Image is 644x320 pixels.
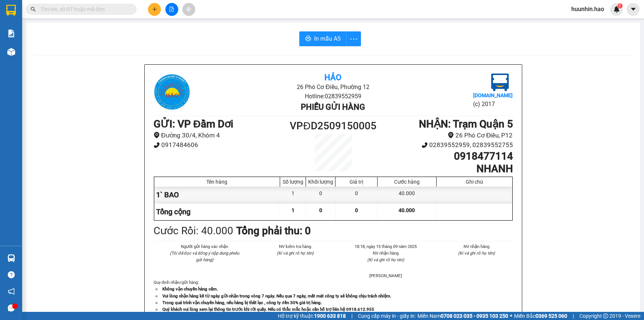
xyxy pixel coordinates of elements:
span: message [8,304,15,312]
li: 0917484606 [154,140,288,150]
input: Tìm tên, số ĐT hoặc mã đơn [41,5,128,13]
span: notification [8,288,15,295]
div: Ghi chú [438,179,510,185]
span: huunhin.hao [565,4,610,14]
img: solution-icon [7,30,15,37]
span: more [347,34,361,44]
div: Cước Rồi : 40.000 [154,223,233,239]
i: (Kí và ghi rõ họ tên) [277,251,314,256]
span: plus [152,7,157,12]
span: question-circle [8,271,15,278]
span: 0 [319,207,322,213]
img: logo-vxr [6,5,16,16]
li: NV kiểm tra hàng [259,243,332,250]
li: Đường 30/4, Khóm 4 [154,130,288,140]
b: Phiếu gửi hàng [301,102,365,112]
span: phone [421,142,428,148]
strong: Trong quá trình vận chuyển hàng, nếu hàng bị thất lạc , công ty đền 30% giá trị hàng. [162,300,322,305]
span: | [573,312,574,320]
i: (Kí và ghi rõ họ tên) [458,251,495,256]
div: 1 [280,187,306,203]
div: 40.000 [378,187,436,203]
span: printer [305,35,311,42]
strong: 0708 023 035 - 0935 103 250 [441,313,508,319]
div: Tên hàng [156,179,278,185]
span: Miền Nam [417,312,508,320]
img: warehouse-icon [7,48,15,56]
li: [PERSON_NAME] [349,272,423,279]
strong: Quý khách vui lòng xem lại thông tin trước khi rời quầy. Nếu có thắc mắc hoặc cần hỗ trợ liên hệ ... [162,307,374,312]
span: Cung cấp máy in - giấy in: [358,312,416,320]
div: Khối lượng [308,179,333,185]
span: copyright [603,313,608,319]
li: Người gửi hàng xác nhận [168,243,241,250]
img: warehouse-icon [7,254,15,262]
h1: NHANH [378,163,513,175]
i: (Tôi đã đọc và đồng ý nộp dung phiếu gửi hàng) [170,251,239,262]
span: file-add [169,7,174,12]
div: 0 [306,187,335,203]
div: Số lượng [282,179,304,185]
div: 0 [335,187,378,203]
img: logo.jpg [491,74,509,91]
span: In mẫu A5 [314,34,341,43]
li: Hotline: 02839552959 [213,92,453,101]
li: (c) 2017 [473,99,513,109]
span: environment [154,132,160,138]
h1: VPĐD2509150005 [288,118,378,134]
b: GỬI : VP Đầm Dơi [154,118,233,130]
span: 0 [355,207,358,213]
h1: 0918477114 [378,150,513,163]
span: Tổng cộng [156,207,190,216]
img: logo.jpg [154,74,190,110]
span: Hỗ trợ kỹ thuật: [278,312,346,320]
button: aim [182,3,195,16]
span: | [351,312,352,320]
b: Hảo [324,73,341,82]
span: phone [154,142,160,148]
strong: 0369 525 060 [535,313,567,319]
li: NV nhận hàng [349,250,423,256]
button: more [346,31,361,46]
li: 26 Phó Cơ Điều, P12 [378,130,513,140]
span: caret-down [630,6,637,13]
span: 1 [619,3,621,8]
span: ⚪️ [510,314,512,317]
span: search [31,7,36,12]
div: Quy định nhận/gửi hàng : [154,279,513,312]
b: NHẬN : Trạm Quận 5 [419,118,513,130]
button: printerIn mẫu A5 [299,31,347,46]
strong: Không vận chuyển hàng cấm. [162,286,218,292]
strong: 1900 633 818 [314,313,346,319]
li: 18:18, ngày 15 tháng 09 năm 2025 [349,243,423,250]
span: 40.000 [399,207,415,213]
li: 02839552959, 02839552755 [378,140,513,150]
div: Giá trị [337,179,375,185]
b: Tổng phải thu: 0 [236,225,311,237]
b: [DOMAIN_NAME] [473,92,513,98]
img: icon-new-feature [613,6,620,13]
sup: 1 [617,3,623,8]
li: 26 Phó Cơ Điều, Phường 12 [213,82,453,92]
li: NV nhận hàng [440,243,513,250]
div: 1` BAO [154,187,280,203]
span: Miền Bắc [514,312,567,320]
div: Cước hàng [379,179,434,185]
button: plus [148,3,161,16]
span: 1 [292,207,295,213]
strong: Vui lòng nhận hàng kể từ ngày gửi-nhận trong vòng 7 ngày. Nếu qua 7 ngày, mất mát công ty sẽ khôn... [162,293,391,299]
button: caret-down [627,3,640,16]
span: aim [186,7,191,12]
button: file-add [165,3,178,16]
i: (Kí và ghi rõ họ tên) [367,257,404,262]
span: environment [448,132,454,138]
